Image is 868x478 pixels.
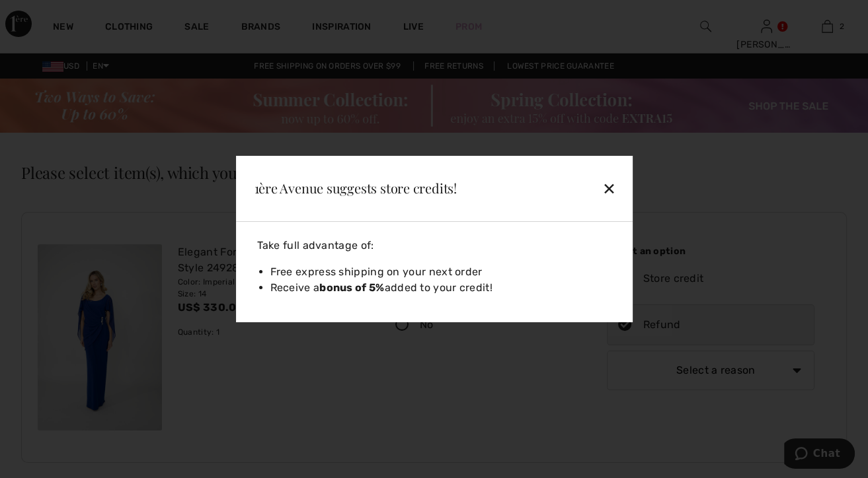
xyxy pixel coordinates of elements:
span: Chat [29,9,56,21]
strong: bonus of 5% [319,281,384,294]
div: ✕ [536,174,622,202]
li: Receive a added to your credit! [270,280,617,296]
li: Free express shipping on your next order [270,264,617,280]
h3: 1ère Avenue suggests store credits! [255,182,520,195]
div: Take full advantage of: [252,238,617,254]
